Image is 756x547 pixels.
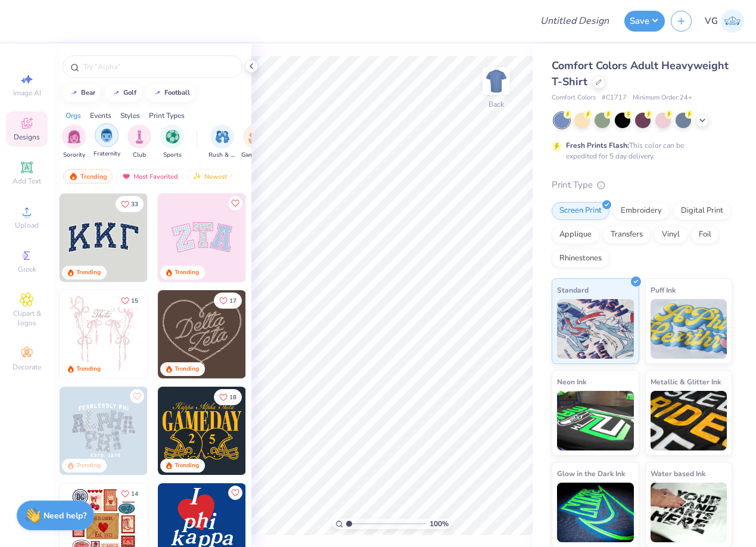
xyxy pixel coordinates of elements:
[60,387,148,475] img: 5a4b4175-9e88-49c8-8a23-26d96782ddc6
[147,194,235,282] img: edfb13fc-0e43-44eb-bea2-bf7fc0dd67f9
[18,265,36,274] span: Greek
[146,84,195,102] button: football
[209,151,236,160] span: Rush & Bid
[127,125,151,160] button: filter button
[248,130,262,144] img: Game Day Image
[557,483,634,542] img: Glow in the Dark Ink
[651,391,727,450] img: Metallic & Glitter Ink
[120,110,140,121] div: Styles
[69,172,78,181] img: trending.gif
[209,125,236,160] div: filter for Rush & Bid
[175,461,199,470] div: Trending
[566,140,713,161] div: This color can be expedited for 5 day delivery.
[6,309,48,328] span: Clipart & logos
[484,69,508,93] img: Back
[15,220,39,230] span: Upload
[81,89,95,96] div: bear
[228,196,242,210] button: Like
[552,58,729,89] span: Comfort Colors Adult Heavyweight T-Shirt
[209,125,236,160] button: filter button
[552,178,732,192] div: Print Type
[63,84,101,102] button: bear
[633,93,692,103] span: Minimum Order: 24 +
[149,110,185,121] div: Print Types
[66,110,81,121] div: Orgs
[133,130,146,144] img: Club Image
[133,151,146,160] span: Club
[94,123,120,158] div: filter for Fraternity
[131,201,138,207] span: 33
[552,250,609,268] div: Rhinestones
[552,202,609,220] div: Screen Print
[566,141,629,150] strong: Fresh Prints Flash:
[13,88,41,98] span: Image AI
[214,389,242,405] button: Like
[105,84,142,102] button: golf
[552,226,599,244] div: Applique
[131,298,138,304] span: 15
[94,125,120,160] button: filter button
[13,176,41,186] span: Add Text
[229,394,237,400] span: 18
[123,89,136,96] div: golf
[100,129,113,142] img: Fraternity Image
[175,268,199,277] div: Trending
[153,89,162,97] img: trend_line.gif
[613,202,670,220] div: Embroidery
[116,293,144,309] button: Like
[557,284,589,296] span: Standard
[175,365,199,374] div: Trending
[13,362,41,372] span: Decorate
[557,375,586,388] span: Neon Ink
[673,202,731,220] div: Digital Print
[245,290,334,378] img: ead2b24a-117b-4488-9b34-c08fd5176a7b
[241,125,269,160] button: filter button
[63,151,85,160] span: Sorority
[76,461,101,470] div: Trending
[245,194,334,282] img: 5ee11766-d822-42f5-ad4e-763472bf8dcf
[552,93,596,103] span: Comfort Colors
[147,387,235,475] img: a3f22b06-4ee5-423c-930f-667ff9442f68
[229,298,237,304] span: 17
[62,125,86,160] button: filter button
[69,89,79,97] img: trend_line.gif
[67,130,81,144] img: Sorority Image
[63,169,113,184] div: Trending
[651,284,676,296] span: Puff Ink
[214,293,242,309] button: Like
[691,226,719,244] div: Foil
[721,10,744,33] img: Valerie Gavioli
[90,110,111,121] div: Events
[241,125,269,160] div: filter for Game Day
[158,194,246,282] img: 9980f5e8-e6a1-4b4a-8839-2b0e9349023c
[166,130,179,144] img: Sports Image
[62,125,86,160] div: filter for Sorority
[82,61,235,73] input: Try "Alpha"
[130,389,144,403] button: Like
[76,365,101,374] div: Trending
[531,9,618,33] input: Untitled Design
[116,196,144,212] button: Like
[651,375,721,388] span: Metallic & Glitter Ink
[127,125,151,160] div: filter for Club
[651,299,727,359] img: Puff Ink
[187,169,232,184] div: Newest
[705,10,744,33] a: VG
[158,290,246,378] img: 12710c6a-dcc0-49ce-8688-7fe8d5f96fe2
[14,132,40,142] span: Designs
[43,510,86,521] strong: Need help?
[131,491,138,497] span: 14
[430,518,449,529] span: 100 %
[603,226,651,244] div: Transfers
[60,194,148,282] img: 3b9aba4f-e317-4aa7-a679-c95a879539bd
[651,483,727,542] img: Water based Ink
[228,486,242,500] button: Like
[160,125,184,160] div: filter for Sports
[160,125,184,160] button: filter button
[216,130,229,144] img: Rush & Bid Image
[651,467,705,480] span: Water based Ink
[158,387,246,475] img: b8819b5f-dd70-42f8-b218-32dd770f7b03
[76,268,101,277] div: Trending
[489,99,504,110] div: Back
[164,89,190,96] div: football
